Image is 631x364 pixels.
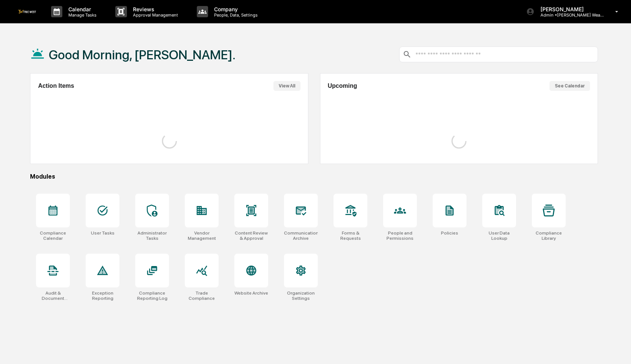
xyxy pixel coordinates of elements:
div: Trade Compliance [185,290,219,301]
div: Forms & Requests [334,230,367,241]
img: logo [18,10,36,13]
p: Manage Tasks [62,12,100,18]
p: Reviews [127,6,182,12]
div: Audit & Document Logs [36,290,70,301]
button: See Calendar [549,81,590,91]
div: Policies [441,230,458,236]
button: View All [273,81,300,91]
div: Communications Archive [284,230,318,241]
div: Exception Reporting [86,290,119,301]
h1: Good Morning, [PERSON_NAME]. [49,47,235,62]
div: Organization Settings [284,290,318,301]
div: Modules [30,173,598,180]
div: User Data Lookup [482,230,516,241]
p: Company [208,6,261,12]
div: Administrator Tasks [135,230,169,241]
div: Compliance Reporting Log [135,290,169,301]
p: Admin • [PERSON_NAME] Wealth Management [534,12,604,18]
div: Website Archive [234,290,268,296]
div: Compliance Calendar [36,230,70,241]
div: People and Permissions [383,230,417,241]
h2: Action Items [38,83,74,89]
div: User Tasks [91,230,115,236]
p: People, Data, Settings [208,12,261,18]
p: [PERSON_NAME] [534,6,604,12]
div: Content Review & Approval [234,230,268,241]
p: Calendar [62,6,100,12]
p: Approval Management [127,12,182,18]
div: Vendor Management [185,230,219,241]
h2: Upcoming [328,83,357,89]
div: Compliance Library [532,230,566,241]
